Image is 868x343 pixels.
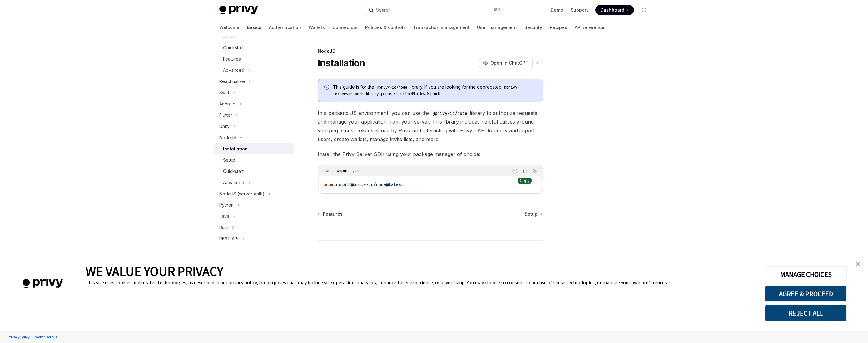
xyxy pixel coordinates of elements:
[223,156,235,164] div: Setup
[318,109,543,144] span: In a backend JS environment, you can use the library to authorize requests and manage your applic...
[223,168,244,175] div: Quickstart
[219,89,229,96] div: Swift
[511,167,519,175] button: Report incorrect code
[214,76,294,87] button: Toggle React native section
[322,167,334,174] div: npm
[490,60,528,66] span: Open in ChatGPT
[214,110,294,121] button: Toggle Flutter section
[333,84,536,97] span: This guide is for the library. If you are looking for the deprecated library, please see the guide.
[595,5,634,15] a: Dashboard
[318,57,365,69] h1: Installation
[571,7,588,13] a: Support
[214,177,294,188] button: Toggle Advanced section
[318,150,543,159] span: Install the Privy Server SDK using your package manager of choice:
[86,279,756,286] div: This site uses cookies and related technologies, as described in our privacy policy, for purposes...
[318,253,359,259] a: Powered by Mintlify
[334,182,351,187] span: install
[851,258,864,270] a: close banner
[518,178,532,184] div: Copy
[214,132,294,143] button: Toggle NodeJS section
[765,266,847,282] button: MANAGE CHOICES
[524,211,542,217] a: Setup
[600,7,624,13] span: Dashboard
[214,98,294,110] button: Toggle Android section
[219,100,236,108] div: Android
[374,84,410,91] code: @privy-io/node
[6,331,31,342] a: Privacy Policy
[521,167,529,175] button: Copy the contents from the code block
[219,20,239,35] a: Welcome
[430,110,470,117] code: @privy-io/node
[333,84,519,97] code: @privy-io/server-auth
[219,235,238,243] div: REST API
[219,224,228,231] div: Rust
[324,182,334,187] span: pnpm
[214,233,294,244] button: Toggle REST API section
[479,58,532,68] button: Open in ChatGPT
[214,188,294,199] button: Toggle NodeJS (server-auth) section
[214,154,294,166] a: Setup
[309,20,325,35] a: Wallets
[364,4,504,16] button: Open search
[214,53,294,65] a: Features
[494,7,500,12] span: ⌘ K
[351,182,404,187] span: @privy-io/node@latest
[335,167,349,174] div: pnpm
[639,5,649,15] button: Toggle dark mode
[219,123,230,130] div: Unity
[214,65,294,76] button: Toggle Advanced section
[856,262,860,266] img: close banner
[413,20,469,35] a: Transaction management
[9,270,76,297] img: company logo
[214,143,294,154] a: Installation
[219,6,258,14] img: light logo
[223,55,241,63] div: Features
[324,85,330,91] svg: Info
[318,211,343,217] a: Features
[223,66,244,74] div: Advanced
[214,166,294,177] a: Quickstart
[550,20,567,35] a: Recipes
[219,78,245,85] div: React native
[318,48,543,54] div: NodeJS
[214,42,294,53] a: Quickstart
[31,331,58,342] a: Tracker Details
[214,199,294,211] button: Toggle Python section
[524,211,538,217] span: Setup
[219,111,232,119] div: Flutter
[350,167,362,174] div: yarn
[269,20,301,35] a: Authentication
[365,20,406,35] a: Policies & controls
[223,145,248,153] div: Installation
[332,20,358,35] a: Connectors
[765,305,847,321] button: REJECT ALL
[575,20,604,35] a: API reference
[214,87,294,98] button: Toggle Swift section
[531,167,539,175] button: Ask AI
[219,190,265,198] div: NodeJS (server-auth)
[551,7,563,13] a: Demo
[219,201,234,209] div: Python
[323,211,343,217] span: Features
[376,6,394,14] div: Search...
[214,222,294,233] button: Toggle Rust section
[219,134,236,141] div: NodeJS
[214,121,294,132] button: Toggle Unity section
[214,211,294,222] button: Toggle Java section
[86,263,223,279] span: WE VALUE YOUR PRIVACY
[223,44,244,51] div: Quickstart
[219,213,229,220] div: Java
[412,91,430,96] a: NodeJS
[247,20,261,35] a: Basics
[765,286,847,302] button: AGREE & PROCEED
[524,20,542,35] a: Security
[477,20,517,35] a: User management
[223,179,244,186] div: Advanced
